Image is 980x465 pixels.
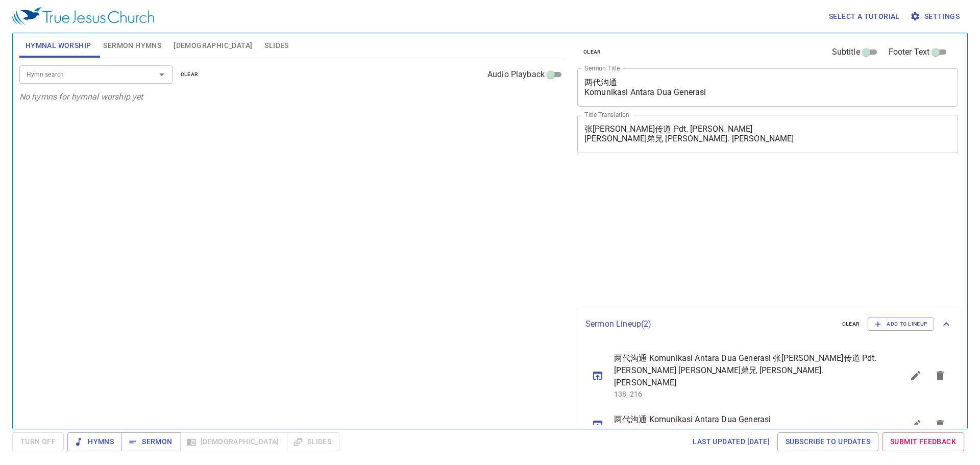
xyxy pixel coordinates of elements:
[614,352,879,389] span: 两代沟通 Komunikasi Antara Dua Generasi 张[PERSON_NAME]传道 Pdt. [PERSON_NAME] [PERSON_NAME]弟兄 [PERSON_N...
[825,7,904,26] button: Select a tutorial
[836,318,866,330] button: clear
[12,7,154,26] img: True Jesus Church
[874,320,927,329] span: Add to Lineup
[584,124,951,143] textarea: 张[PERSON_NAME]传道 Pdt. [PERSON_NAME] [PERSON_NAME]弟兄 [PERSON_NAME]. [PERSON_NAME]
[121,432,180,451] button: Sermon
[882,432,964,451] a: Submit Feedback
[832,46,860,58] span: Subtitle
[577,307,961,341] div: Sermon Lineup(2)clearAdd to Lineup
[842,320,860,329] span: clear
[912,10,960,23] span: Settings
[585,318,834,330] p: Sermon Lineup ( 2 )
[155,67,169,82] button: Open
[130,435,172,448] span: Sermon
[67,432,122,451] button: Hymns
[584,78,951,97] textarea: 两代沟通 Komunikasi Antara Dua Generasi
[890,435,956,448] span: Submit Feedback
[103,39,161,52] span: Sermon Hymns
[868,317,934,331] button: Add to Lineup
[487,68,545,81] span: Audio Playback
[693,435,770,448] span: Last updated [DATE]
[76,435,114,448] span: Hymns
[777,432,878,451] a: Subscribe to Updates
[26,39,91,52] span: Hymnal Worship
[577,341,961,447] ul: sermon lineup list
[583,47,601,57] span: clear
[689,432,774,451] a: Last updated [DATE]
[174,39,252,52] span: [DEMOGRAPHIC_DATA]
[181,70,199,79] span: clear
[577,46,607,58] button: clear
[786,435,870,448] span: Subscribe to Updates
[908,7,964,26] button: Settings
[889,46,930,58] span: Footer Text
[264,39,288,52] span: Slides
[614,389,879,399] p: 138, 216
[175,68,205,81] button: clear
[614,413,879,426] span: 两代沟通 Komunikasi Antara Dua Generasi
[829,10,900,23] span: Select a tutorial
[573,164,883,303] iframe: from-child
[19,92,143,102] i: No hymns for hymnal worship yet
